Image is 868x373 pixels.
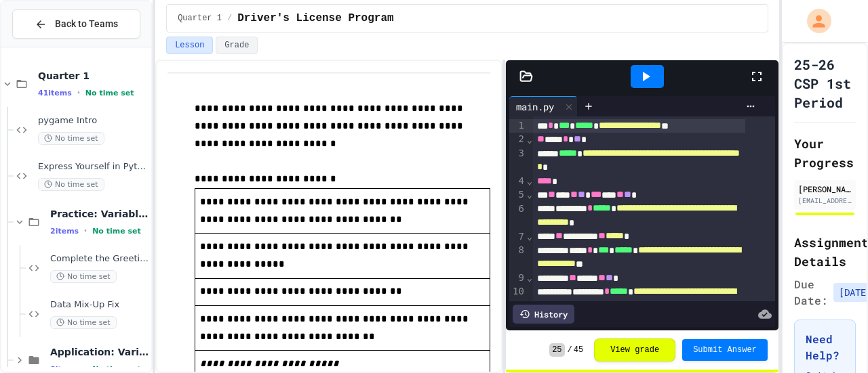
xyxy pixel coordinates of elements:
[38,132,104,145] span: No time set
[509,147,526,175] div: 3
[568,345,572,355] span: /
[509,133,526,146] div: 2
[50,299,149,311] span: Data Mix-Up Fix
[526,189,533,200] span: Fold line
[793,5,835,37] div: My Account
[526,231,533,242] span: Fold line
[227,13,232,24] span: /
[38,70,149,82] span: Quarter 1
[509,271,526,285] div: 9
[50,253,149,265] span: Complete the Greeting
[166,37,213,54] button: Lesson
[509,230,526,244] div: 7
[509,100,561,114] div: main.py
[92,227,141,236] span: No time set
[38,115,149,127] span: pygame Intro
[509,175,526,188] div: 4
[509,285,526,326] div: 10
[237,10,393,26] span: Driver's License Program
[84,225,87,236] span: •
[526,175,533,186] span: Fold line
[216,37,258,54] button: Grade
[509,244,526,271] div: 8
[794,233,856,271] h2: Assignment Details
[798,183,852,195] div: [PERSON_NAME]
[50,270,117,283] span: No time set
[509,119,526,133] div: 1
[38,89,72,97] span: 41 items
[12,9,140,39] button: Back to Teams
[594,338,675,361] button: View grade
[85,89,134,97] span: No time set
[50,227,79,236] span: 2 items
[693,345,757,355] span: Submit Answer
[50,208,149,220] span: Practice: Variables/Print
[38,161,149,173] span: Express Yourself in Python!
[574,345,583,355] span: 45
[509,96,578,116] div: main.py
[526,272,533,283] span: Fold line
[794,276,828,309] span: Due Date:
[38,178,104,191] span: No time set
[549,343,564,357] span: 25
[526,134,533,145] span: Fold line
[794,55,856,112] h1: 25-26 CSP 1st Period
[77,87,80,98] span: •
[178,13,222,24] span: Quarter 1
[50,346,149,358] span: Application: Variables/Print
[509,202,526,230] div: 6
[798,196,852,206] div: [EMAIL_ADDRESS][DOMAIN_NAME]
[682,339,768,361] button: Submit Answer
[55,17,118,31] span: Back to Teams
[509,188,526,202] div: 5
[794,134,856,172] h2: Your Progress
[806,331,844,364] h3: Need Help?
[50,316,117,329] span: No time set
[513,305,574,324] div: History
